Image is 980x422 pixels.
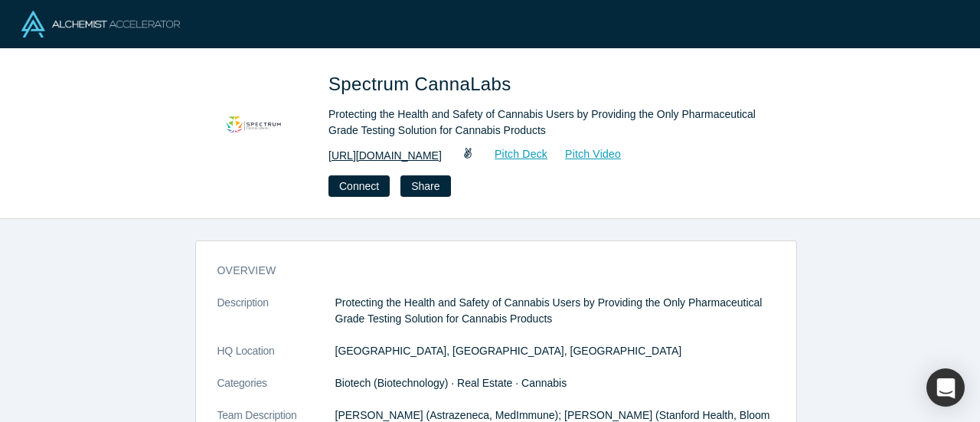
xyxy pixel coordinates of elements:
div: Protecting the Health and Safety of Cannabis Users by Providing the Only Pharmaceutical Grade Tes... [328,106,757,139]
img: Spectrum CannaLabs's Logo [200,70,307,178]
dt: Categories [217,375,335,407]
img: Alchemist Logo [21,11,180,38]
dt: HQ Location [217,343,335,375]
dt: Description [217,295,335,343]
span: Biotech (Biotechnology) · Real Estate · Cannabis [335,377,567,389]
dd: [GEOGRAPHIC_DATA], [GEOGRAPHIC_DATA], [GEOGRAPHIC_DATA] [335,343,775,359]
a: Pitch Deck [478,146,548,163]
span: Spectrum CannaLabs [328,74,517,94]
h3: overview [217,263,753,279]
button: Connect [328,175,390,197]
a: [URL][DOMAIN_NAME] [328,148,442,164]
button: Share [400,175,450,197]
a: Pitch Video [548,146,622,163]
p: Protecting the Health and Safety of Cannabis Users by Providing the Only Pharmaceutical Grade Tes... [335,295,775,327]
